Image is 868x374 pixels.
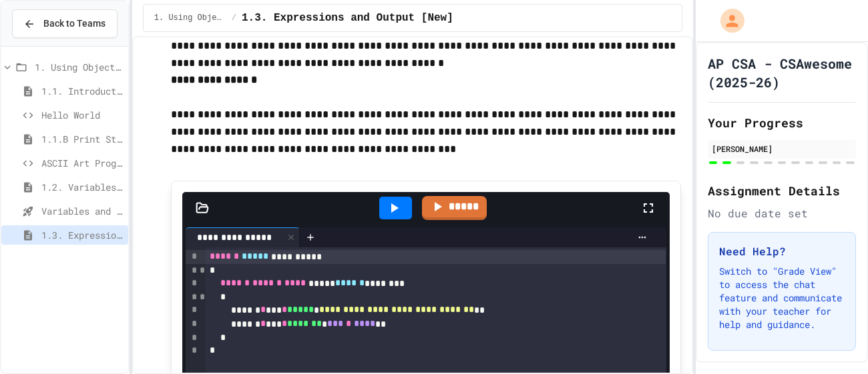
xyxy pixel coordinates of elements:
h1: AP CSA - CSAwesome (2025-26) [708,54,856,91]
h2: Your Progress [708,113,856,132]
p: Switch to "Grade View" to access the chat feature and communicate with your teacher for help and ... [719,265,845,331]
span: 1.3. Expressions and Output [New] [41,228,123,242]
div: No due date set [708,205,856,221]
span: 1.1.B Print Statements [41,132,123,146]
span: 1.2. Variables and Data Types [41,180,123,194]
span: 1.1. Introduction to Algorithms, Programming, and Compilers [41,84,123,98]
span: 1.3. Expressions and Output [New] [242,10,453,26]
button: Back to Teams [12,9,118,38]
h3: Need Help? [719,243,845,259]
span: / [232,13,236,23]
span: 1. Using Objects and Methods [35,60,123,74]
span: Variables and Data Types - Quiz [41,204,123,218]
span: ASCII Art Program [41,156,123,170]
div: My Account [706,5,748,36]
h2: Assignment Details [708,181,856,200]
div: [PERSON_NAME] [712,143,852,155]
span: Hello World [41,108,123,122]
span: 1. Using Objects and Methods [154,13,226,23]
span: Back to Teams [43,17,105,31]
